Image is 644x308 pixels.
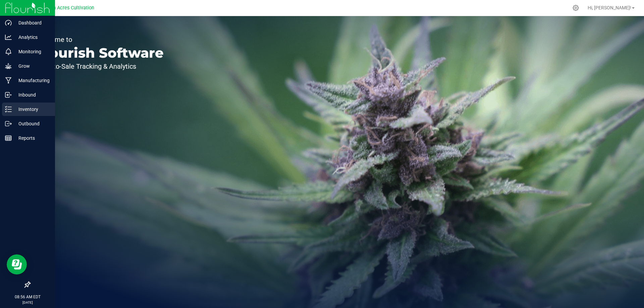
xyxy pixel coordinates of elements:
inline-svg: Reports [5,135,12,141]
p: Welcome to [36,36,164,43]
inline-svg: Inventory [5,106,12,113]
p: Analytics [12,33,52,41]
div: Manage settings [572,5,580,11]
p: Dashboard [12,19,52,27]
p: Inbound [12,91,52,99]
inline-svg: Grow [5,63,12,69]
inline-svg: Monitoring [5,48,12,55]
p: Inventory [12,105,52,113]
p: Outbound [12,120,52,128]
iframe: Resource center [7,254,27,274]
inline-svg: Inbound [5,91,12,98]
p: Grow [12,62,52,70]
inline-svg: Manufacturing [5,77,12,84]
inline-svg: Analytics [5,34,12,41]
p: Seed-to-Sale Tracking & Analytics [36,63,164,70]
span: Hi, [PERSON_NAME]! [588,5,631,10]
p: [DATE] [3,300,52,305]
p: Monitoring [12,48,52,56]
inline-svg: Outbound [5,120,12,127]
span: Green Acres Cultivation [43,5,94,11]
inline-svg: Dashboard [5,19,12,26]
p: Flourish Software [36,46,164,60]
p: 08:56 AM EDT [3,294,52,300]
p: Reports [12,134,52,142]
p: Manufacturing [12,76,52,84]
